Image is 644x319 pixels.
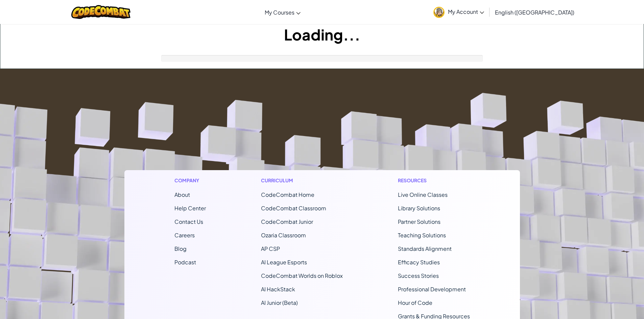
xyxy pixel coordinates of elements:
a: Teaching Solutions [398,232,446,239]
span: My Courses [265,9,294,16]
a: Partner Solutions [398,218,440,225]
a: My Courses [261,3,304,21]
a: AI HackStack [261,286,295,293]
a: Standards Alignment [398,245,452,252]
h1: Resources [398,177,470,184]
a: Blog [174,245,187,252]
span: Contact Us [174,218,203,225]
a: CodeCombat Junior [261,218,313,225]
a: Help Center [174,205,206,212]
img: CodeCombat logo [71,5,130,19]
a: Library Solutions [398,205,440,212]
h1: Curriculum [261,177,343,184]
a: Live Online Classes [398,191,448,198]
a: CodeCombat Worlds on Roblox [261,272,343,279]
a: Hour of Code [398,299,432,306]
a: AP CSP [261,245,280,252]
span: My Account [448,8,484,15]
a: CodeCombat Classroom [261,205,326,212]
a: AI Junior (Beta) [261,299,298,306]
a: About [174,191,190,198]
span: CodeCombat Home [261,191,314,198]
span: English ([GEOGRAPHIC_DATA]) [495,9,574,16]
h1: Loading... [0,24,644,45]
img: avatar [433,7,445,18]
a: Success Stories [398,272,439,279]
a: Podcast [174,259,196,266]
a: Professional Development [398,286,466,293]
a: Efficacy Studies [398,259,440,266]
a: AI League Esports [261,259,307,266]
a: My Account [430,1,487,23]
h1: Company [174,177,206,184]
a: Careers [174,232,195,239]
a: Ozaria Classroom [261,232,306,239]
a: English ([GEOGRAPHIC_DATA]) [492,3,578,21]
